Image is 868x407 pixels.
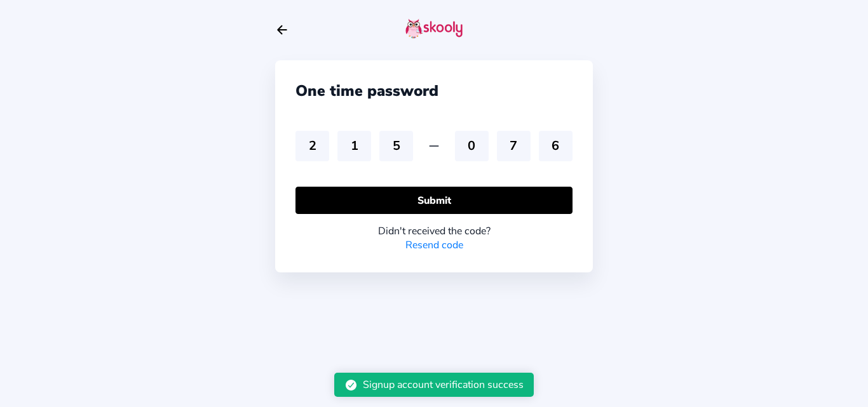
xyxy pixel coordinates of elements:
a: Resend code [405,238,463,252]
div: Didn't received the code? [295,224,573,238]
img: skooly-logo.png [405,18,463,39]
button: arrow back outline [275,23,289,37]
div: One time password [295,81,573,101]
ion-icon: checkmark circle [344,378,358,392]
button: Submit [295,187,573,214]
ion-icon: remove outline [426,138,442,154]
div: Signup account verification success [363,378,524,392]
